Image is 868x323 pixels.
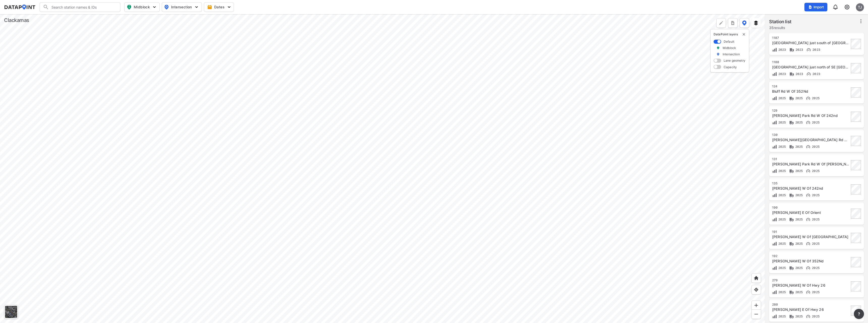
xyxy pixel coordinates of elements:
[772,283,849,288] div: Haley Rd W Of Hwy 26
[772,259,849,264] div: Compton Rd W Of 352Nd
[811,120,820,124] span: 2025
[754,276,759,281] img: +XpAUvaXAN7GudzAAAAAElFTkSuQmCC
[772,65,849,70] div: SE Bluff Rd just north of SE 327th Ave
[730,20,735,26] img: xqJnZQTG2JQi0x5lvmkeSNbbgIiQD62bqHG8IfrOzanD0FsRdYrij6fAAAAAElFTkSuQmCC
[804,3,827,11] button: Import
[777,217,786,221] span: 2025
[124,2,160,12] button: Midblock
[742,32,746,36] button: delete
[806,290,811,295] img: Vehicle speed
[789,314,794,319] img: Vehicle class
[772,109,849,113] div: 129
[723,52,740,56] label: Intersection
[723,46,736,50] label: Midblock
[751,309,761,319] div: Zoom out
[204,2,234,12] button: Dates
[789,47,794,52] img: Vehicle class
[716,46,720,50] img: marker_Midblock.5ba75e30.svg
[772,181,849,185] div: 135
[789,193,794,198] img: Vehicle class
[772,314,777,319] img: Volume count
[806,314,811,319] img: Vehicle speed
[806,120,811,125] img: Vehicle speed
[740,18,749,28] button: DataPoint layers
[716,18,726,28] div: Polygon tool
[777,290,786,294] span: 2025
[806,47,811,52] img: Vehicle speed
[811,169,820,173] span: 2025
[794,48,803,52] span: 2023
[152,5,157,10] img: 5YPKRKmlfpI5mqlR8AD95paCi+0kK1fRFDJSaMmawlwaeJcJwk9O2fotCW5ve9gAAAAASUVORK5CYII=
[772,162,849,167] div: Bohna Park Rd W Of Wiese
[772,303,849,307] div: 280
[794,242,803,245] span: 2025
[772,89,849,94] div: Bluff Rd W Of 352Nd
[806,217,811,222] img: Vehicle speed
[811,290,820,294] span: 2025
[789,217,794,222] img: Vehicle class
[772,307,849,312] div: Haley Rd E Of Hwy 26
[789,120,794,125] img: Vehicle class
[806,265,811,270] img: Vehicle speed
[769,18,792,25] label: Station list
[208,5,231,10] span: Dates
[164,4,170,10] img: map_pin_int.54838e6b.svg
[794,290,803,294] span: 2025
[772,206,849,210] div: 190
[164,4,199,10] span: Intersection
[811,242,820,245] span: 2025
[772,254,849,258] div: 192
[772,47,777,52] img: Volume count
[789,96,794,101] img: Vehicle class
[794,193,803,197] span: 2025
[4,5,36,10] img: dataPointLogo.9353c09d.svg
[777,193,786,197] span: 2025
[854,309,864,319] button: more
[162,2,202,12] button: Intersection
[811,48,820,52] span: 2023
[777,72,786,76] span: 2023
[772,186,849,191] div: Borges Rd W Of 242nd
[724,58,745,63] label: Lane geometry
[811,96,820,100] span: 2025
[772,278,849,282] div: 279
[772,137,849,142] div: Bohna Park Rd W Of 222nd/Regner Rd
[789,168,794,173] img: Vehicle class
[769,25,792,30] label: 35 results
[126,4,132,10] img: map_pin_mid.602f9df1.svg
[772,133,849,137] div: 130
[789,241,794,246] img: Vehicle class
[794,72,803,76] span: 2023
[777,96,786,100] span: 2025
[811,314,820,318] span: 2025
[742,20,747,26] img: data-point-layers.37681fc9.svg
[806,144,811,149] img: Vehicle speed
[724,65,737,69] label: Capacity
[777,314,786,318] span: 2025
[777,266,786,270] span: 2025
[719,20,724,26] img: +Dz8AAAAASUVORK5CYII=
[4,305,18,319] div: Toggle basemap
[777,48,786,52] span: 2023
[777,145,786,148] span: 2025
[772,36,849,40] div: 1187
[844,4,850,10] img: cids17cp3yIFEOpj3V8A9qJSH103uA521RftCD4eeui4ksIb+krbm5XvIjxD52OS6NWLn9gAAAAAElFTkSuQmCC
[772,234,849,239] div: Compton Rd W Of Orient
[811,193,820,197] span: 2025
[49,3,117,11] input: Search
[772,230,849,234] div: 191
[754,312,759,317] img: MAAAAAElFTkSuQmCC
[794,217,803,221] span: 2025
[832,4,838,10] img: 8A77J+mXikMhHQAAAAASUVORK5CYII=
[794,266,803,270] span: 2025
[194,5,199,10] img: 5YPKRKmlfpI5mqlR8AD95paCi+0kK1fRFDJSaMmawlwaeJcJwk9O2fotCW5ve9gAAAAASUVORK5CYII=
[724,39,734,44] label: Default
[127,4,156,10] span: Midblock
[772,60,849,64] div: 1188
[772,168,777,173] img: Volume count
[777,169,786,173] span: 2025
[772,120,777,125] img: Volume count
[794,145,803,148] span: 2025
[772,96,777,101] img: Volume count
[714,32,746,36] p: DataPoint layers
